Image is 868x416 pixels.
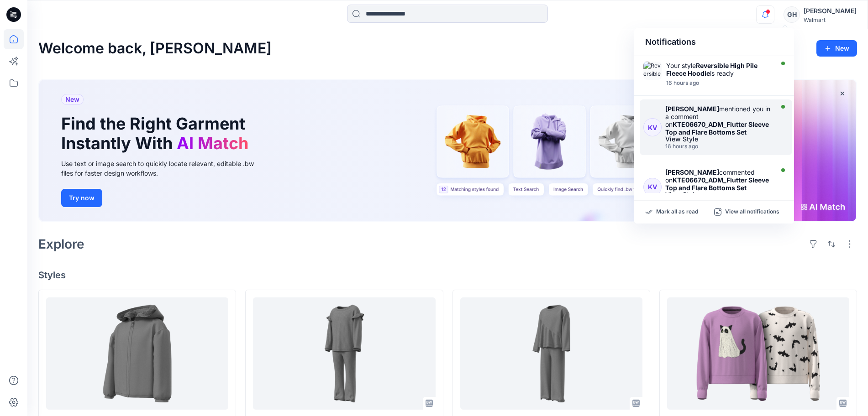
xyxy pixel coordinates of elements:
[46,297,228,410] a: Reversible High Pile Fleece Hoodie
[665,143,771,150] div: Monday, October 13, 2025 16:34
[784,6,800,23] div: GH
[665,120,769,136] strong: KTE06670_ADM_Flutter Sleeve Top and Flare Bottoms Set
[666,62,771,77] div: Your style is ready
[666,80,771,86] div: Monday, October 13, 2025 16:43
[665,105,771,136] div: mentioned you in a comment on
[643,178,662,196] div: KV
[667,297,849,410] a: Halloween Sweatshirt
[643,118,662,136] div: KV
[38,270,857,281] h4: Styles
[665,105,719,113] strong: [PERSON_NAME]
[643,62,662,80] img: Reversible High Pile Fleece Hoodie
[665,168,719,176] strong: [PERSON_NAME]
[804,5,857,16] div: [PERSON_NAME]
[61,114,253,153] h1: Find the Right Garment Instantly With
[61,159,267,178] div: Use text or image search to quickly locate relevant, editable .bw files for faster design workflows.
[665,168,771,192] div: commented on
[177,133,248,153] span: AI Match
[61,189,102,207] button: Try now
[65,94,79,105] span: New
[665,136,771,142] div: View Style
[38,237,84,251] h2: Explore
[804,16,857,23] div: Walmart
[634,28,794,56] div: Notifications
[665,176,769,192] strong: KTE06670_ADM_Flutter Sleeve Top and Flare Bottoms Set
[38,40,272,57] h2: Welcome back, [PERSON_NAME]
[725,208,779,216] p: View all notifications
[460,297,642,410] a: A-Line Ruffle Top and Wide Leg Bottoms Set
[656,208,698,216] p: Mark all as read
[665,192,771,198] div: View Style
[253,297,435,410] a: Flutter Sleeve Top and Flare Bottoms Set
[666,62,758,77] strong: Reversible High Pile Fleece Hoodie
[816,40,857,57] button: New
